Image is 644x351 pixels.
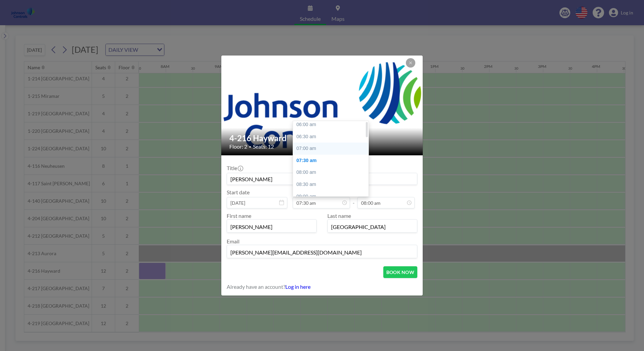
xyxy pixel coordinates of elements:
[227,238,239,244] label: Email
[227,165,243,171] label: Title
[249,144,251,149] span: •
[227,212,251,219] label: First name
[227,173,417,185] input: Guest reservation
[229,133,415,143] h2: 4-216 Hayward
[293,131,372,143] div: 06:30 am
[227,283,285,290] span: Already have an account?
[327,212,351,219] label: Last name
[293,179,372,191] div: 08:30 am
[253,143,274,150] span: Seats: 12
[227,246,417,258] input: Email
[227,189,250,196] label: Start date
[293,143,372,155] div: 07:00 am
[328,221,417,232] input: Last name
[293,191,372,203] div: 09:00 am
[293,166,372,179] div: 08:00 am
[227,221,316,232] input: First name
[229,143,247,150] span: Floor: 2
[285,283,311,290] a: Log in here
[353,191,355,206] span: -
[293,119,372,131] div: 06:00 am
[383,266,417,278] button: BOOK NOW
[293,155,372,167] div: 07:30 am
[221,49,423,162] img: 537.png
